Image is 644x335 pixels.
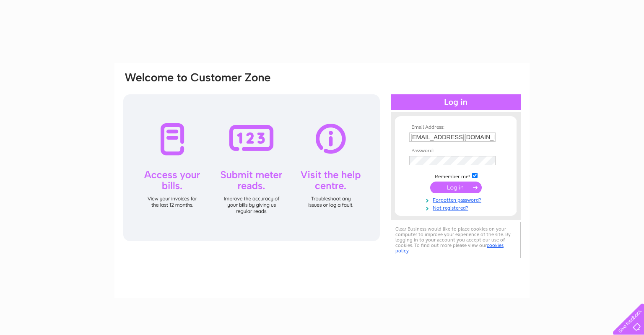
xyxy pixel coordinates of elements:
a: cookies policy [395,242,504,254]
input: Submit [430,182,482,193]
div: Clear Business would like to place cookies on your computer to improve your experience of the sit... [391,222,521,258]
a: Not registered? [409,203,504,211]
a: Forgotten password? [409,195,504,203]
th: Password: [407,148,504,154]
td: Remember me? [407,171,504,180]
th: Email Address: [407,125,504,130]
